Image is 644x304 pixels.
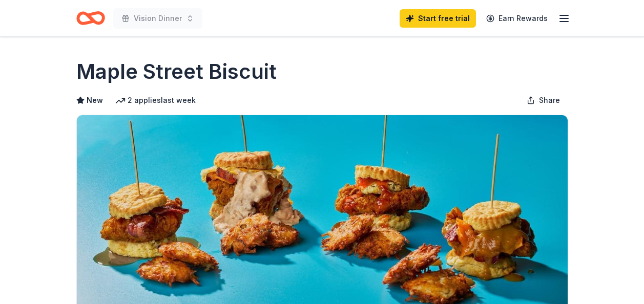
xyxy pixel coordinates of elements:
button: Vision Dinner [113,8,202,29]
button: Share [518,90,568,111]
a: Home [76,6,105,30]
span: New [87,94,103,106]
a: Start free trial [400,9,476,28]
span: Share [539,94,560,106]
h1: Maple Street Biscuit [76,57,277,86]
a: Earn Rewards [480,9,554,28]
div: 2 applies last week [115,94,196,106]
span: Vision Dinner [134,12,182,25]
